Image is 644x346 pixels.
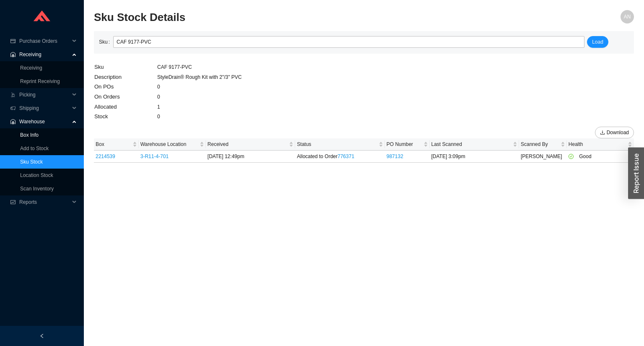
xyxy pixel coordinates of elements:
[20,186,54,192] a: Scan Inventory
[157,102,242,112] td: 1
[39,333,44,338] span: left
[157,82,242,92] td: 0
[10,39,16,44] span: credit-card
[20,159,43,165] a: Sku Stock
[94,112,157,122] td: Stock
[94,138,139,151] th: Box sortable
[569,140,626,148] span: Health
[157,92,242,102] td: 0
[10,200,16,205] span: fund
[387,153,403,159] a: 987132
[430,138,519,151] th: Last Scanned sortable
[99,36,113,48] label: Sku
[94,10,499,25] h2: Sku Stock Details
[94,72,157,82] td: Description
[19,48,70,61] span: Receiving
[519,151,567,163] td: [PERSON_NAME]
[139,138,206,151] th: Warehouse Location sortable
[600,130,605,136] span: download
[431,140,511,148] span: Last Scanned
[595,127,634,138] button: downloadDownload
[20,132,39,138] a: Box Info
[140,140,198,148] span: Warehouse Location
[94,82,157,92] td: On POs
[430,151,519,163] td: [DATE] 3:09pm
[157,72,242,82] td: StyleDrain® Rough Kit with 2"/3" PVC
[19,101,70,115] span: Shipping
[567,151,634,163] td: Good
[94,102,157,112] td: Allocated
[607,128,629,137] span: Download
[567,138,634,151] th: Health sortable
[19,34,70,48] span: Purchase Orders
[157,62,242,72] td: CAF 9177-PVC
[157,112,242,122] td: 0
[521,140,559,148] span: Scanned By
[624,10,631,23] span: AN
[20,172,53,178] a: Location Stock
[295,138,384,151] th: Status sortable
[295,151,384,163] td: Allocated to Order
[569,154,578,159] span: check-circle
[96,153,115,159] a: 2214539
[19,115,70,128] span: Warehouse
[20,65,42,71] a: Receiving
[592,38,603,46] span: Load
[94,62,157,72] td: Sku
[338,153,354,159] a: 776371
[19,195,70,209] span: Reports
[96,140,131,148] span: Box
[19,88,70,101] span: Picking
[297,140,377,148] span: Status
[206,151,295,163] td: [DATE] 12:49pm
[587,36,608,48] button: Load
[20,146,49,151] a: Add to Stock
[387,140,422,148] span: PO Number
[385,138,430,151] th: PO Number sortable
[20,78,60,84] a: Reprint Receiving
[94,92,157,102] td: On Orders
[140,153,169,159] a: 3-R11-4-701
[519,138,567,151] th: Scanned By sortable
[206,138,295,151] th: Received sortable
[208,140,287,148] span: Received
